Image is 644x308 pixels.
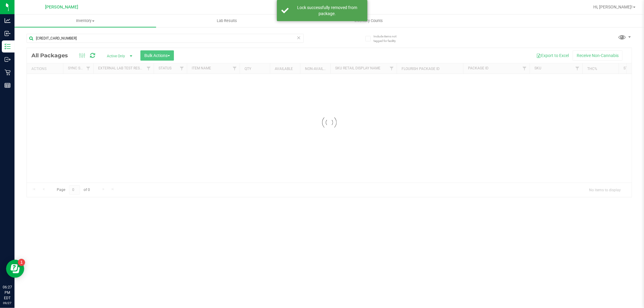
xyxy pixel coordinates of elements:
[45,5,78,10] span: [PERSON_NAME]
[5,82,11,88] inline-svg: Reports
[298,14,439,27] a: Inventory Counts
[5,69,11,75] inline-svg: Retail
[5,17,11,24] inline-svg: Analytics
[209,18,245,24] span: Lab Results
[346,18,391,24] span: Inventory Counts
[156,14,298,27] a: Lab Results
[292,5,363,17] div: Lock successfully removed from package.
[18,259,25,266] iframe: Resource center unread badge
[373,34,404,43] span: Include items not tagged for facility
[297,34,301,42] span: Clear
[3,301,12,305] p: 09/27
[5,43,11,49] inline-svg: Inventory
[14,18,156,24] span: Inventory
[593,5,633,9] span: Hi, [PERSON_NAME]!
[5,56,11,62] inline-svg: Outbound
[27,34,304,43] input: Search Package ID, Item Name, SKU, Lot or Part Number...
[14,14,156,27] a: Inventory
[6,260,24,278] iframe: Resource center
[3,284,12,301] p: 06:27 PM EDT
[5,30,11,37] inline-svg: Inbound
